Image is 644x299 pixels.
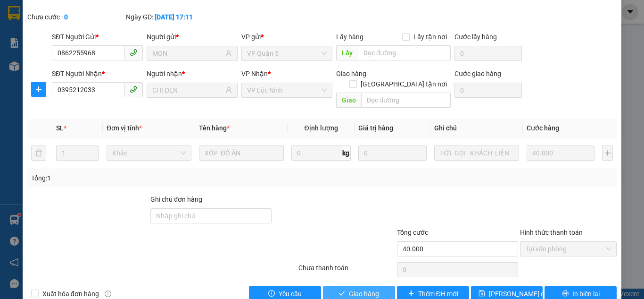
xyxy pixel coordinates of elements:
[31,82,46,97] button: plus
[454,46,522,61] input: Cước lấy hàng
[361,93,451,108] input: Dọc đường
[152,48,223,59] input: Tên người gửi
[155,13,193,21] b: [DATE] 17:11
[410,32,451,42] span: Lấy tận nơi
[56,124,64,132] span: SL
[147,68,238,79] div: Người nhận
[336,70,366,77] span: Giao hàng
[454,70,501,77] label: Cước giao hàng
[418,289,458,299] span: Thêm ĐH mới
[279,289,302,299] span: Yêu cầu
[572,289,600,299] span: In biên lai
[32,85,46,93] span: plus
[268,290,275,298] span: exclamation-circle
[562,290,569,298] span: printer
[130,85,137,93] span: phone
[126,12,223,22] div: Ngày GD:
[150,208,272,223] input: Ghi chú đơn hàng
[147,32,238,42] div: Người gửi
[336,93,361,108] span: Giao
[297,263,396,279] div: Chưa thanh toán
[527,145,594,161] input: 0
[339,290,345,298] span: check
[112,146,186,160] span: Khác
[304,124,338,132] span: Định lượng
[336,45,358,60] span: Lấy
[527,124,559,132] span: Cước hàng
[247,83,327,97] span: VP Lộc Ninh
[479,290,485,298] span: save
[341,145,351,161] span: kg
[31,173,249,183] div: Tổng: 1
[130,49,137,56] span: phone
[602,145,613,161] button: plus
[454,83,522,98] input: Cước giao hàng
[31,145,46,161] button: delete
[199,145,284,161] input: VD: Bàn, Ghế
[358,45,451,60] input: Dọc đường
[336,33,363,41] span: Lấy hàng
[199,124,230,132] span: Tên hàng
[107,124,142,132] span: Đơn vị tính
[64,13,68,21] b: 0
[489,289,578,299] span: [PERSON_NAME] chuyển hoàn
[247,46,327,60] span: VP Quận 5
[358,145,426,161] input: 0
[225,87,232,94] span: user
[454,33,497,41] label: Cước lấy hàng
[434,145,519,161] input: Ghi Chú
[526,242,611,256] span: Tại văn phòng
[408,290,414,298] span: plus
[52,68,143,79] div: SĐT Người Nhận
[241,70,268,77] span: VP Nhận
[27,12,124,22] div: Chưa cước :
[520,229,583,236] label: Hình thức thanh toán
[105,290,111,297] span: info-circle
[150,196,202,203] label: Ghi chú đơn hàng
[52,32,143,42] div: SĐT Người Gửi
[349,289,379,299] span: Giao hàng
[397,229,428,236] span: Tổng cước
[357,79,451,89] span: [GEOGRAPHIC_DATA] tận nơi
[358,124,393,132] span: Giá trị hàng
[39,289,103,299] span: Xuất hóa đơn hàng
[430,119,523,137] th: Ghi chú
[241,32,332,42] div: VP gửi
[225,50,232,57] span: user
[152,85,223,95] input: Tên người nhận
